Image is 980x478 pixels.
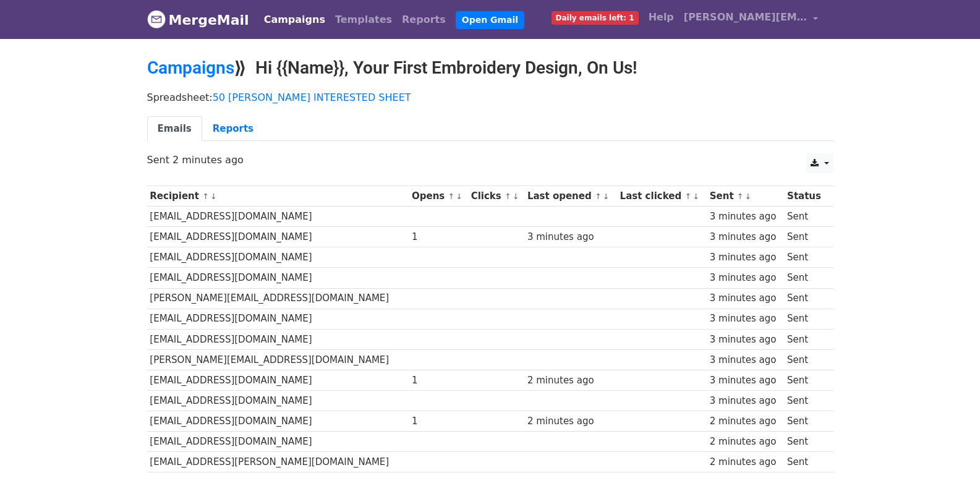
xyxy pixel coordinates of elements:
td: Sent [784,370,827,390]
th: Status [784,186,827,207]
span: Daily emails left: 1 [552,11,639,25]
td: Sent [784,391,827,411]
a: ↓ [456,192,462,201]
a: ↓ [513,192,519,201]
div: 3 minutes ago [710,250,782,265]
div: 2 minutes ago [710,455,782,469]
a: Campaigns [147,58,234,78]
div: 2 minutes ago [527,373,614,388]
td: Sent [784,207,827,227]
div: 3 minutes ago [710,291,782,305]
td: [EMAIL_ADDRESS][DOMAIN_NAME] [147,432,409,452]
div: 3 minutes ago [710,210,782,224]
td: [EMAIL_ADDRESS][PERSON_NAME][DOMAIN_NAME] [147,452,409,472]
td: Sent [784,452,827,472]
td: Sent [784,227,827,247]
td: [EMAIL_ADDRESS][DOMAIN_NAME] [147,247,409,268]
td: [EMAIL_ADDRESS][DOMAIN_NAME] [147,268,409,288]
td: Sent [784,349,827,370]
div: 3 minutes ago [710,230,782,244]
a: MergeMail [147,7,249,33]
a: [PERSON_NAME][EMAIL_ADDRESS][DOMAIN_NAME] [679,5,824,34]
a: ↑ [202,192,209,201]
a: Emails [147,116,202,142]
div: 3 minutes ago [710,353,782,367]
td: [EMAIL_ADDRESS][DOMAIN_NAME] [147,411,409,432]
td: Sent [784,247,827,268]
a: ↑ [448,192,455,201]
a: ↑ [505,192,511,201]
td: Sent [784,268,827,288]
div: 3 minutes ago [710,394,782,408]
div: 3 minutes ago [710,373,782,388]
td: [PERSON_NAME][EMAIL_ADDRESS][DOMAIN_NAME] [147,288,409,309]
a: ↑ [737,192,744,201]
a: ↓ [603,192,610,201]
div: 3 minutes ago [710,312,782,326]
a: Open Gmail [456,11,524,29]
div: 2 minutes ago [527,414,614,429]
td: [PERSON_NAME][EMAIL_ADDRESS][DOMAIN_NAME] [147,349,409,370]
th: Last clicked [617,186,707,207]
a: Daily emails left: 1 [547,5,644,30]
div: 1 [412,230,465,244]
a: ↓ [745,192,752,201]
th: Recipient [147,186,409,207]
div: 1 [412,414,465,429]
td: [EMAIL_ADDRESS][DOMAIN_NAME] [147,207,409,227]
td: Sent [784,309,827,329]
a: 50 [PERSON_NAME] INTERESTED SHEET [213,92,411,103]
th: Sent [707,186,784,207]
td: [EMAIL_ADDRESS][DOMAIN_NAME] [147,227,409,247]
a: Help [644,5,679,30]
th: Last opened [524,186,617,207]
a: ↑ [684,192,691,201]
th: Clicks [468,186,524,207]
div: 2 minutes ago [710,414,782,429]
div: 3 minutes ago [710,333,782,347]
td: [EMAIL_ADDRESS][DOMAIN_NAME] [147,309,409,329]
div: 3 minutes ago [527,230,614,244]
a: ↓ [692,192,699,201]
a: Templates [330,7,397,32]
div: 1 [412,373,465,388]
td: Sent [784,288,827,309]
h2: ⟫ Hi {{Name}}, Your First Embroidery Design, On Us! [147,58,833,79]
span: [PERSON_NAME][EMAIL_ADDRESS][DOMAIN_NAME] [684,10,807,25]
a: Reports [202,116,264,142]
td: [EMAIL_ADDRESS][DOMAIN_NAME] [147,391,409,411]
th: Opens [409,186,468,207]
td: [EMAIL_ADDRESS][DOMAIN_NAME] [147,329,409,349]
td: [EMAIL_ADDRESS][DOMAIN_NAME] [147,370,409,390]
img: MergeMail logo [147,10,166,28]
a: ↓ [210,192,217,201]
div: 2 minutes ago [710,435,782,449]
td: Sent [784,329,827,349]
p: Spreadsheet: [147,91,833,104]
a: ↑ [595,192,602,201]
p: Sent 2 minutes ago [147,153,833,166]
a: Campaigns [259,7,330,32]
td: Sent [784,411,827,432]
a: Reports [397,7,451,32]
div: 3 minutes ago [710,271,782,285]
td: Sent [784,432,827,452]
